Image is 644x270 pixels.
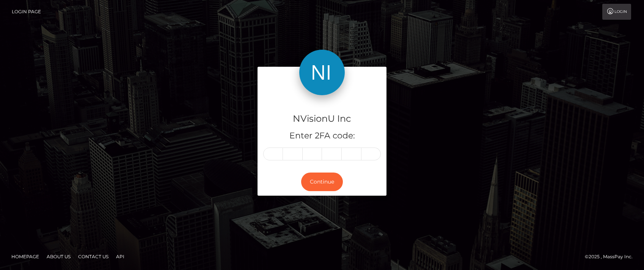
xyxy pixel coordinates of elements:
a: Login Page [12,4,41,20]
h4: NVisionU Inc [263,112,381,126]
img: NVisionU Inc [299,50,345,95]
a: Login [602,4,631,20]
a: Homepage [8,251,42,262]
div: © 2025 , MassPay Inc. [585,253,638,261]
h5: Enter 2FA code: [263,130,381,142]
button: Continue [301,173,343,191]
a: API [113,251,127,262]
a: About Us [44,251,74,262]
a: Contact Us [75,251,112,262]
